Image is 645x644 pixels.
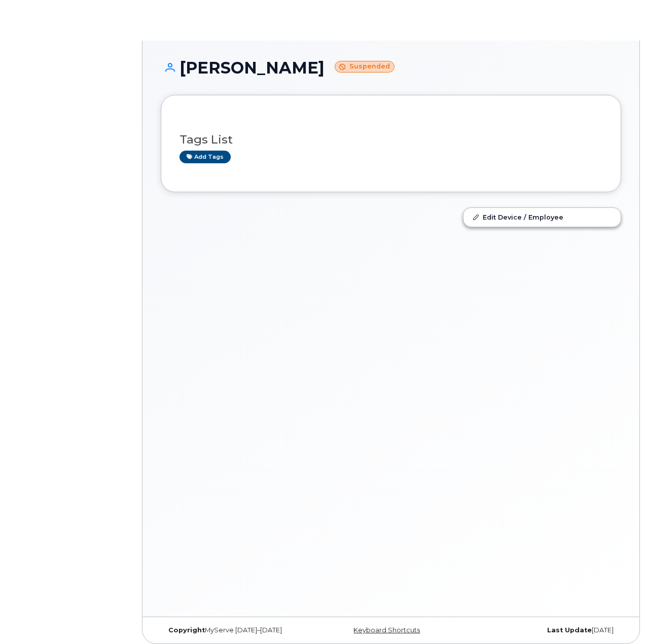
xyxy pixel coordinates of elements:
div: MyServe [DATE]–[DATE] [161,626,314,634]
strong: Last Update [547,626,592,634]
h3: Tags List [180,133,602,146]
h1: [PERSON_NAME] [161,59,621,77]
a: Add tags [180,151,231,163]
a: Edit Device / Employee [463,208,621,226]
div: [DATE] [468,626,621,634]
a: Keyboard Shortcuts [353,626,420,634]
strong: Copyright [168,626,205,634]
small: Suspended [335,61,395,73]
